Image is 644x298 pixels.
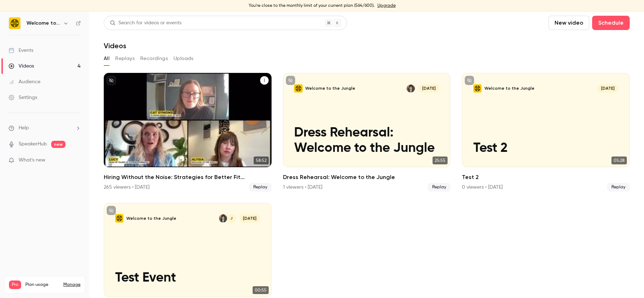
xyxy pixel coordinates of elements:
a: Test 2Welcome to the Jungle[DATE]Test 205:28Test 20 viewers • [DATE]Replay [462,73,630,192]
p: Dress Rehearsal: Welcome to the Jungle [294,125,439,156]
img: Alysia Wanczyk [219,214,227,222]
p: Welcome to the Jungle [305,85,355,91]
iframe: Noticeable Trigger [72,157,81,164]
img: Alysia Wanczyk [406,84,415,93]
div: 1 viewers • [DATE] [283,184,322,191]
li: help-dropdown-opener [9,124,81,132]
p: Test 2 [473,141,618,156]
button: Schedule [592,16,630,30]
p: Test Event [115,270,260,285]
span: Replay [428,183,450,192]
span: Replay [607,183,630,192]
div: J [227,213,236,223]
button: Uploads [174,53,194,64]
button: Replays [115,53,135,64]
a: 58:52Hiring Without the Noise: Strategies for Better Fit Candidates265 viewers • [DATE]Replay [104,73,272,192]
button: Recordings [140,53,168,64]
a: Upgrade [377,3,396,9]
span: 25:55 [433,157,448,164]
div: Search for videos or events [110,19,181,27]
a: Dress Rehearsal: Welcome to the JungleWelcome to the JungleAlysia Wanczyk[DATE]Dress Rehearsal: W... [283,73,451,192]
div: 0 viewers • [DATE] [462,184,503,191]
span: [DATE] [597,84,618,93]
span: [DATE] [418,84,439,93]
h2: Dress Rehearsal: Welcome to the Jungle [283,173,451,182]
h2: Hiring Without the Noise: Strategies for Better Fit Candidates [104,173,272,182]
div: Videos [9,63,34,70]
img: Test 2 [473,84,482,93]
div: Events [9,47,33,54]
span: [DATE] [239,214,260,222]
a: Manage [63,282,80,288]
button: unpublished [107,206,116,215]
p: Welcome to the Jungle [484,85,535,91]
button: All [104,53,109,64]
h2: Test 2 [462,173,630,182]
div: 265 viewers • [DATE] [104,184,150,191]
div: Settings [9,94,37,101]
span: Plan usage [25,282,59,288]
span: Help [19,124,29,132]
span: Pro [9,280,21,289]
button: unpublished [286,76,295,85]
span: 05:28 [611,157,627,164]
button: unpublished [107,76,116,85]
span: What's new [19,157,45,164]
span: Replay [249,183,272,192]
li: Test 2 [462,73,630,192]
div: Audience [9,78,40,85]
h1: Videos [104,41,126,50]
span: 00:55 [253,286,269,294]
h6: Welcome to the Jungle [26,20,60,27]
li: Hiring Without the Noise: Strategies for Better Fit Candidates [104,73,272,192]
img: Test Event [115,214,123,222]
span: 58:52 [254,157,269,164]
img: Dress Rehearsal: Welcome to the Jungle [294,84,302,93]
span: new [51,141,65,148]
button: unpublished [465,76,474,85]
section: Videos [104,16,630,294]
img: Welcome to the Jungle [9,18,20,29]
p: Welcome to the Jungle [126,215,176,221]
a: SpeakerHub [19,140,47,148]
button: New video [548,16,589,30]
li: Dress Rehearsal: Welcome to the Jungle [283,73,451,192]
